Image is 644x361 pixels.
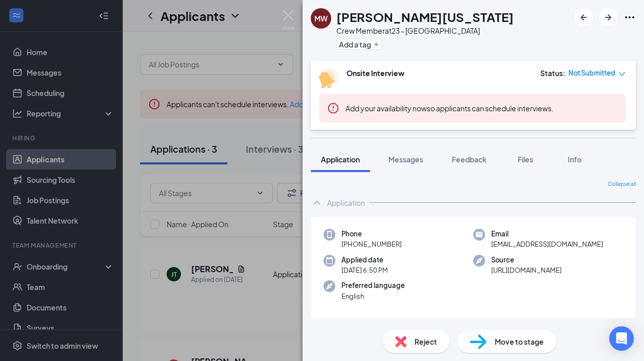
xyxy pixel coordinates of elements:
span: [URL][DOMAIN_NAME] [491,265,562,275]
span: Not Submitted [568,68,615,78]
button: PlusAdd a tag [336,39,382,50]
button: Add your availability now [346,103,427,113]
svg: ArrowRight [602,11,614,23]
svg: Error [327,102,339,114]
span: Info [568,155,582,164]
button: ArrowLeftNew [574,8,593,27]
span: [EMAIL_ADDRESS][DOMAIN_NAME] [491,239,603,249]
span: Source [491,255,562,265]
span: Collapse all [608,180,636,188]
span: Messages [388,155,423,164]
span: Files [518,155,533,164]
span: Phone [341,229,402,239]
span: [PHONE_NUMBER] [341,239,402,249]
div: MW [314,13,328,23]
span: Feedback [452,155,487,164]
span: English [341,291,405,301]
span: Move to stage [495,336,544,347]
h1: [PERSON_NAME][US_STATE] [336,8,514,26]
svg: ArrowLeftNew [578,11,590,23]
div: Status : [540,68,565,78]
span: Application [321,155,360,164]
span: [DATE] 6:50 PM [341,265,388,275]
svg: Plus [373,41,379,47]
svg: ChevronUp [311,197,323,209]
svg: Ellipses [624,11,636,23]
div: Application [327,198,365,208]
span: down [618,70,626,78]
b: Onsite Interview [347,68,404,78]
span: Preferred language [341,280,405,291]
div: Open Intercom Messenger [609,326,634,351]
span: Reject [415,336,437,347]
span: Email [491,229,603,239]
div: Crew Member at 23 - [GEOGRAPHIC_DATA] [336,26,514,36]
button: ArrowRight [599,8,617,27]
span: so applicants can schedule interviews. [346,104,554,113]
span: Applied date [341,255,388,265]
